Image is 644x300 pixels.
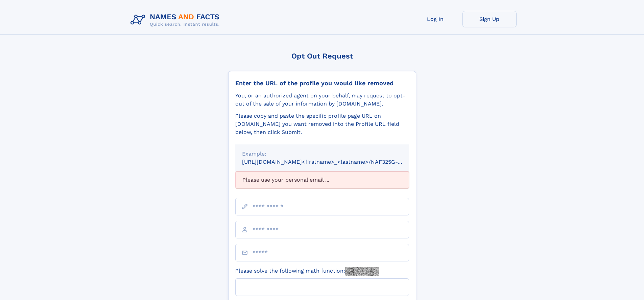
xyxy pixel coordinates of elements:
div: Please copy and paste the specific profile page URL on [DOMAIN_NAME] you want removed into the Pr... [235,112,409,136]
small: [URL][DOMAIN_NAME]<firstname>_<lastname>/NAF325G-xxxxxxxx [242,159,422,165]
img: Logo Names and Facts [128,11,225,29]
div: Please use your personal email ... [235,171,409,188]
label: Please solve the following math function: [235,267,379,276]
a: Log In [408,11,462,27]
div: Example: [242,150,402,158]
a: Sign Up [462,11,517,27]
div: Enter the URL of the profile you would like removed [235,79,409,87]
div: You, or an authorized agent on your behalf, may request to opt-out of the sale of your informatio... [235,92,409,108]
div: Opt Out Request [228,52,416,60]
